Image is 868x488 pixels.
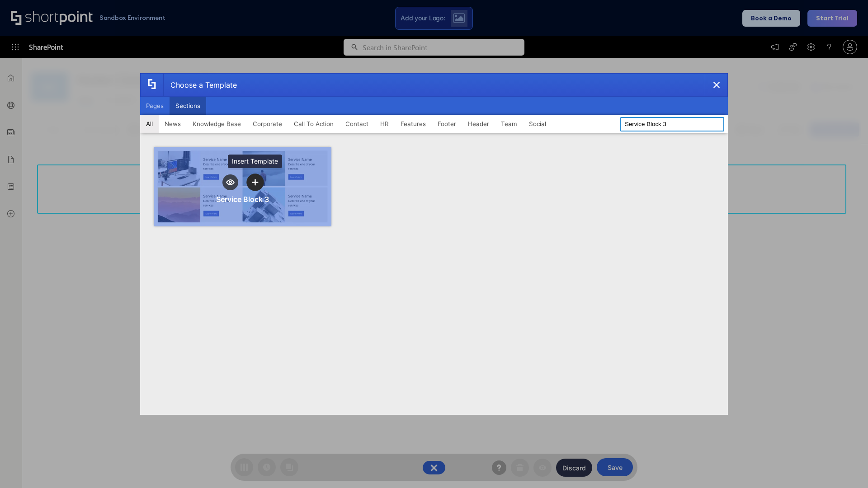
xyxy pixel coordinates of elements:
button: Team [495,115,523,133]
iframe: Chat Widget [823,445,868,488]
button: Pages [140,97,170,115]
button: News [159,115,187,133]
button: HR [374,115,395,133]
div: template selector [140,73,728,415]
div: Service Block 3 [216,195,269,204]
button: Call To Action [288,115,340,133]
button: Knowledge Base [187,115,247,133]
button: All [140,115,159,133]
button: Contact [340,115,374,133]
button: Corporate [247,115,288,133]
button: Features [395,115,432,133]
div: Choose a Template [163,74,237,96]
input: Search [620,117,724,131]
button: Header [462,115,495,133]
button: Footer [432,115,462,133]
button: Social [523,115,552,133]
button: Sections [170,97,206,115]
